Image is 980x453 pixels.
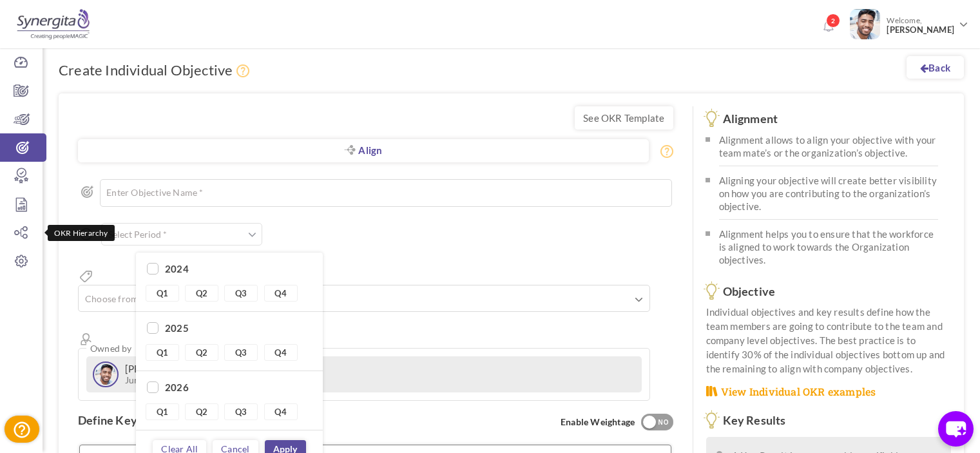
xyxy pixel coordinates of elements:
h1: Create Individual Objective [59,61,254,81]
div: NO [653,417,675,429]
a: Photo Welcome,[PERSON_NAME] [845,4,974,42]
img: Photo [850,9,880,39]
p: Individual objectives and key results define how the team members are going to contribute to the ... [706,305,952,376]
a: View Individual OKR examples [706,385,876,400]
small: Junior Executive [125,374,204,385]
li: Alignment helps you to ensure that the workforce is aligned to work towards the Organization obje... [719,220,939,273]
a: Back [907,56,964,79]
a: Q4 [264,344,298,361]
label: Define Key Results [78,414,179,427]
label: 2025 [165,322,189,334]
a: See OKR Template [575,106,673,130]
img: Avatar [95,364,116,385]
label: [PERSON_NAME] [125,363,204,374]
h3: Key Results [706,414,952,427]
span: Welcome, [880,9,957,41]
i: Aligned Objective [344,145,355,155]
span: Enable Weightage [561,414,673,432]
a: Q2 [185,285,218,302]
a: Q3 [224,285,258,302]
span: 2 [826,14,840,28]
button: chat-button [938,411,974,447]
a: Q1 [146,344,179,361]
li: Aligning your objective will create better visibility on how you are contributing to the organiza... [719,166,939,220]
span: [PERSON_NAME] [887,25,954,35]
a: Q1 [146,285,179,302]
a: Q3 [224,344,258,361]
label: 2026 [165,381,189,394]
a: Q1 [146,403,179,420]
i: Tags [78,268,95,285]
a: Q4 [264,285,298,302]
a: Align [78,139,649,162]
li: Alignment allows to align your objective with your team mate’s or the organization’s objective. [719,132,939,166]
input: Select Period * [101,223,262,246]
a: Notifications [818,17,838,37]
a: Q2 [185,403,218,420]
i: Objective Name * [81,186,93,198]
i: Owner [78,331,95,348]
label: 2024 [165,262,189,275]
h3: Alignment [706,113,952,126]
a: Q3 [224,403,258,420]
img: Logo [15,8,91,41]
div: OKR Hierarchy [48,225,115,241]
a: Q4 [264,403,298,420]
h3: Objective [706,285,952,298]
a: Q2 [185,344,218,361]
